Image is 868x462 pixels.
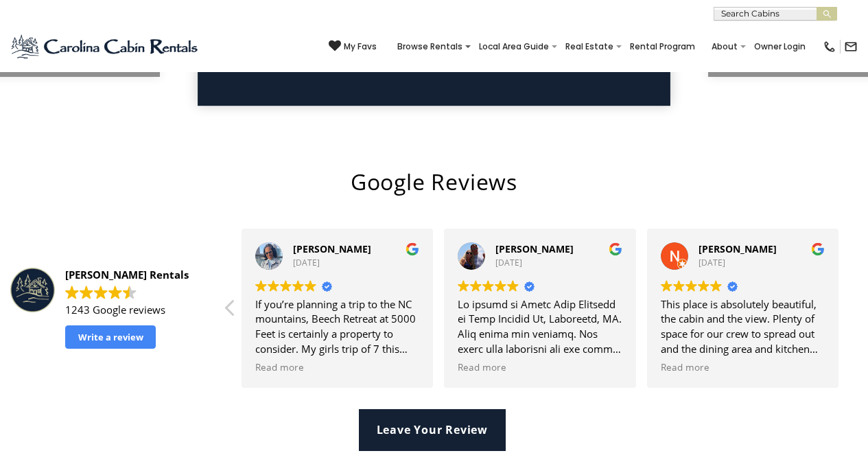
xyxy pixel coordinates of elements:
[406,242,419,256] img: Google
[609,242,622,256] img: Google
[65,325,156,349] a: Write a review to Google
[224,298,237,325] div: Previous review
[305,280,316,292] img: Google
[482,280,494,292] img: Google
[507,280,519,292] img: Google
[94,286,108,299] img: Google
[823,40,836,54] img: phone-regular-black.png
[255,242,283,270] img: Kim Allamby profile picture
[123,286,137,299] img: Google
[65,286,79,299] img: Google
[293,242,419,256] div: [PERSON_NAME]
[10,268,55,312] img: Carolina Cabin Rentals
[65,303,165,316] strong: 1243 Google reviews
[65,268,209,282] div: [PERSON_NAME] Rentals
[710,280,722,292] img: Google
[458,242,485,270] img: Suzanne White profile picture
[495,242,622,256] div: [PERSON_NAME]
[458,280,469,292] img: Google
[10,166,858,198] h2: Google Reviews
[699,242,825,256] div: [PERSON_NAME]
[390,37,469,56] a: Browse Rentals
[661,280,672,292] img: Google
[495,257,622,269] div: [DATE]
[268,280,279,292] img: Google
[844,40,858,54] img: mail-regular-black.png
[673,280,685,292] img: Google
[458,297,622,357] div: Lo ipsumd si Ametc Adip Elitsedd ei Temp Incidid Ut, Laboreetd, MA. Aliq enima min veniamq. Nos e...
[280,280,292,292] img: Google
[472,37,556,56] a: Local Area Guide
[470,280,482,292] img: Google
[458,361,506,374] span: Read more
[661,361,709,374] span: Read more
[108,286,122,299] img: Google
[292,280,304,292] img: Google
[255,361,304,374] span: Read more
[10,33,200,60] img: Blue-2.png
[359,409,506,451] a: Leave Your Review
[699,257,825,269] div: [DATE]
[329,40,377,54] a: My Favs
[293,257,419,269] div: [DATE]
[495,280,506,292] img: Google
[685,280,697,292] img: Google
[559,37,620,56] a: Real Estate
[80,286,93,299] img: Google
[344,41,377,53] span: My Favs
[698,280,709,292] img: Google
[255,297,419,357] div: If you’re planning a trip to the NC mountains, Beech Retreat at 5000 Feet is certainly a property...
[811,242,825,256] img: Google
[661,297,825,357] div: This place is absolutely beautiful, the cabin and the view. Plenty of space for our crew to sprea...
[747,37,812,56] a: Owner Login
[705,37,744,56] a: About
[255,280,267,292] img: Google
[661,242,688,270] img: Nicki Anderson profile picture
[623,37,702,56] a: Rental Program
